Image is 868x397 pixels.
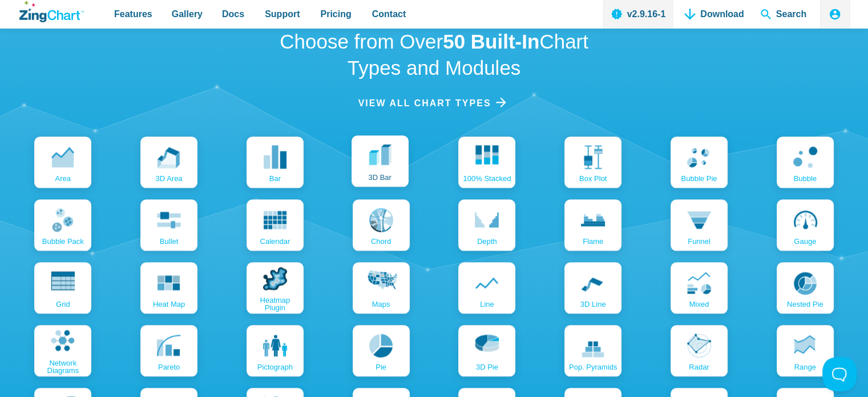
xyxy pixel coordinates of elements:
[269,175,281,182] span: bar
[320,6,351,22] span: Pricing
[689,300,709,308] span: mixed
[37,359,88,374] span: Network Diagrams
[172,6,203,22] span: Gallery
[353,262,410,314] a: maps
[458,325,515,376] a: 3D pie
[55,175,71,182] span: area
[777,325,834,376] a: range
[564,325,621,376] a: pop. pyramids
[564,199,621,251] a: flame
[140,262,197,314] a: Heat map
[247,137,304,188] a: bar
[689,363,709,371] span: radar
[267,29,601,81] h2: Choose from Over Chart Types and Modules
[372,6,406,22] span: Contact
[580,300,606,308] span: 3D line
[480,300,494,308] span: line
[156,175,183,182] span: 3D area
[376,363,386,371] span: pie
[671,137,728,188] a: bubble pie
[19,1,84,22] a: ZingChart Logo. Click to return to the homepage
[793,175,816,182] span: bubble
[443,30,539,53] strong: 50 Built-In
[140,199,197,251] a: bullet
[352,135,409,187] a: 3D bar
[158,363,180,371] span: pareto
[247,325,304,376] a: pictograph
[794,238,816,245] span: gauge
[153,300,185,308] span: Heat map
[353,325,410,376] a: pie
[140,137,197,188] a: 3D area
[358,95,491,111] span: View all chart Types
[569,363,617,371] span: pop. pyramids
[458,137,515,188] a: 100% Stacked
[671,325,728,376] a: radar
[458,262,515,314] a: line
[688,238,710,245] span: funnel
[260,238,290,245] span: calendar
[368,174,391,181] span: 3D bar
[794,363,816,371] span: range
[463,175,511,182] span: 100% Stacked
[777,137,834,188] a: bubble
[358,95,510,111] a: View all chart Types
[247,199,304,251] a: calendar
[353,199,410,251] a: chord
[458,199,515,251] a: depth
[671,199,728,251] a: funnel
[671,262,728,314] a: mixed
[34,137,91,188] a: area
[42,238,84,245] span: bubble pack
[249,296,301,311] span: Heatmap Plugin
[140,325,197,376] a: pareto
[372,300,390,308] span: maps
[257,363,293,371] span: pictograph
[564,137,621,188] a: box plot
[787,300,823,308] span: nested pie
[476,363,498,371] span: 3D pie
[583,238,603,245] span: flame
[34,262,91,314] a: grid
[265,6,300,22] span: Support
[477,238,497,245] span: depth
[56,300,70,308] span: grid
[777,199,834,251] a: gauge
[564,262,621,314] a: 3D line
[247,262,304,314] a: Heatmap Plugin
[822,357,857,391] iframe: Toggle Customer Support
[34,325,91,376] a: Network Diagrams
[222,6,244,22] span: Docs
[777,262,834,314] a: nested pie
[579,175,607,182] span: box plot
[160,238,179,245] span: bullet
[371,238,391,245] span: chord
[34,199,91,251] a: bubble pack
[681,175,717,182] span: bubble pie
[114,6,152,22] span: Features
